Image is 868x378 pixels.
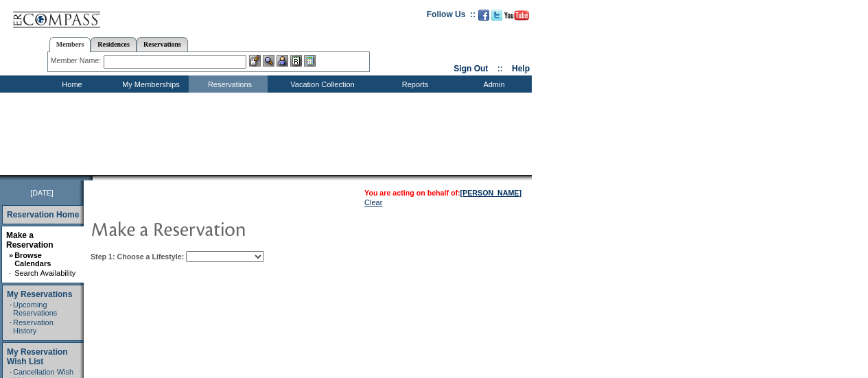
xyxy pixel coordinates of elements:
a: Clear [364,198,382,206]
a: Help [512,64,530,73]
a: Reservation History [13,318,54,335]
a: Subscribe to our YouTube Channel [504,14,529,22]
a: My Reservation Wish List [7,347,68,366]
a: Become our fan on Facebook [478,14,489,22]
img: blank.gif [93,175,94,180]
a: Make a Reservation [6,231,54,250]
img: promoShadowLeftCorner.gif [88,175,93,180]
td: Vacation Collection [268,75,374,93]
div: Member Name: [51,55,104,67]
a: Members [49,37,91,52]
b: Step 1: Choose a Lifestyle: [91,252,184,261]
span: You are acting on behalf of: [364,189,521,197]
a: Reservation Home [7,210,79,220]
td: · [10,300,12,317]
img: Impersonate [277,55,288,67]
span: [DATE] [30,189,54,197]
img: pgTtlMakeReservation.gif [91,215,365,242]
img: Become our fan on Facebook [478,10,489,21]
td: Admin [453,75,532,93]
span: :: [497,64,503,73]
img: Subscribe to our YouTube Channel [504,10,529,21]
img: b_calculator.gif [304,55,316,67]
td: Home [31,75,110,93]
a: Reservations [137,37,188,51]
a: Browse Calendars [14,251,51,268]
td: · [10,318,12,335]
td: Reports [374,75,453,93]
img: Reservations [290,55,302,67]
a: My Reservations [7,290,72,299]
td: My Memberships [110,75,189,93]
td: Follow Us :: [427,8,476,25]
a: Upcoming Reservations [13,300,57,317]
a: Search Availability [14,269,75,277]
td: Reservations [189,75,268,93]
img: View [263,55,274,67]
td: · [9,269,13,277]
img: b_edit.gif [249,55,261,67]
img: Follow us on Twitter [491,10,502,21]
b: » [9,251,13,259]
a: Follow us on Twitter [491,14,502,22]
a: [PERSON_NAME] [460,189,521,197]
a: Residences [91,37,137,51]
a: Sign Out [454,64,488,73]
